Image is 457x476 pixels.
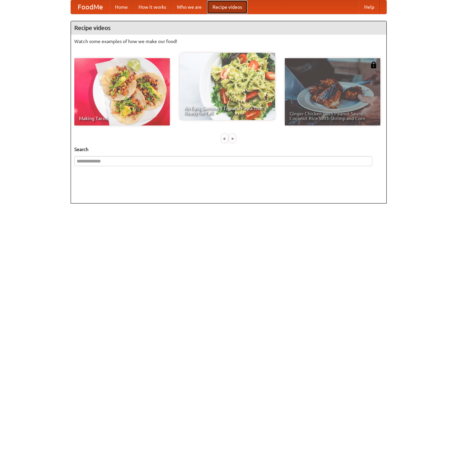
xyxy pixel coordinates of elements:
a: Home [110,0,133,14]
h4: Recipe videos [71,21,386,35]
div: » [229,134,235,143]
p: Watch some examples of how we make our food! [74,38,383,45]
a: An Easy, Summery Tomato Pasta That's Ready for Fall [180,53,275,120]
a: Making Tacos [74,58,170,125]
div: « [222,134,228,143]
span: Making Tacos [79,116,165,121]
img: 483408.png [370,62,377,68]
a: FoodMe [71,0,110,14]
a: Who we are [172,0,207,14]
a: How it works [133,0,172,14]
a: Recipe videos [207,0,247,14]
h5: Search [74,146,383,153]
a: Help [359,0,380,14]
span: An Easy, Summery Tomato Pasta That's Ready for Fall [184,106,270,115]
